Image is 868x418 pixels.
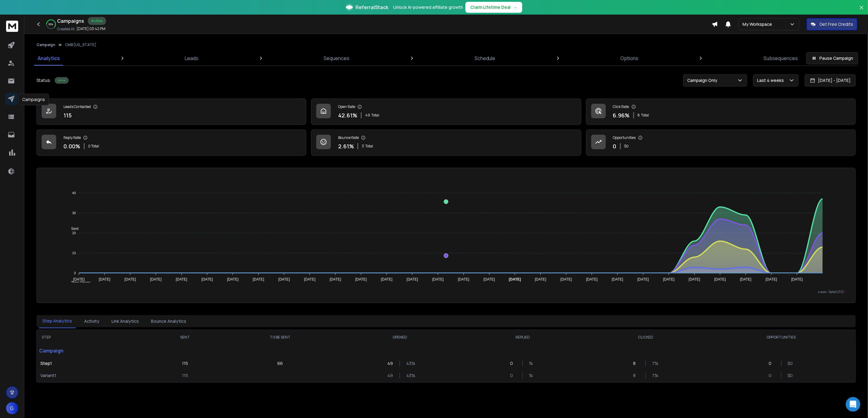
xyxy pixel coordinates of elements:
button: Bounce Analytics [147,315,190,328]
div: Active [88,17,106,25]
p: Created At: [57,27,75,32]
tspan: [DATE] [150,277,162,281]
button: Claim Lifetime Deal→ [465,2,522,13]
p: 115 [182,360,188,366]
span: Sent [67,227,79,231]
p: 0.00 % [63,142,80,150]
div: Active [55,77,69,84]
p: Bounce Rate [338,135,359,140]
p: CMB [US_STATE] [65,42,96,47]
tspan: [DATE] [278,277,290,281]
a: Analytics [34,51,63,66]
p: 62 % [49,22,53,26]
p: 0 [613,142,616,150]
p: 66 [278,360,283,366]
tspan: [DATE] [561,277,572,281]
p: Campaign Only [687,77,720,83]
p: Click Rate [613,104,629,109]
p: 0 [510,372,516,379]
p: Sequences [324,55,349,62]
button: Pause Campaign [806,52,858,64]
th: TO BE SENT [222,330,338,345]
span: → [513,4,517,10]
span: Total Opens [67,281,91,285]
span: ReferralStack [355,4,388,11]
button: G [6,402,18,414]
p: 49 [387,360,393,366]
p: $ 0 [788,372,794,379]
p: Campaign [37,345,148,357]
th: OPPORTUNITIES [707,330,856,345]
th: OPENED [338,330,461,345]
tspan: [DATE] [458,277,469,281]
a: Subsequences [760,51,801,66]
p: 8 [633,372,639,379]
p: Leads [185,55,199,62]
tspan: [DATE] [637,277,649,281]
p: 0 [510,360,516,366]
p: 7 % [652,372,658,379]
a: Open Rate42.61%49Total [311,99,581,125]
tspan: [DATE] [407,277,418,281]
p: Leads Contacted [63,104,91,109]
p: Schedule [475,55,496,62]
p: 115 [182,372,188,379]
button: Get Free Credits [807,18,857,30]
a: Leads [181,51,202,66]
a: Schedule [471,51,499,66]
tspan: 10 [72,251,76,255]
p: Unlock AI-powered affiliate growth [393,4,463,10]
p: Last 4 weeks [757,77,786,83]
a: Leads Contacted115 [36,99,306,125]
p: Reply Rate [63,135,81,140]
tspan: [DATE] [201,277,213,281]
a: Opportunities0$0 [586,130,856,156]
p: % [529,372,535,379]
p: 43 % [406,360,412,366]
span: Total [371,113,379,118]
p: 0 Total [88,144,99,149]
p: $ 0 [788,360,794,366]
a: Bounce Rate2.61%3Total [311,130,581,156]
p: 0 [769,372,775,379]
p: Step 1 [40,360,144,366]
span: Total [641,113,649,118]
tspan: 30 [72,211,76,215]
tspan: [DATE] [663,277,675,281]
p: 7 % [652,360,658,366]
span: 49 [365,113,370,118]
p: My Workspace [743,21,774,27]
p: Get Free Credits [819,21,853,27]
a: Click Rate6.96%8Total [586,99,856,125]
p: % [529,360,535,366]
a: Options [617,51,642,66]
tspan: [DATE] [791,277,803,281]
tspan: [DATE] [586,277,598,281]
tspan: [DATE] [227,277,238,281]
th: REPLIED [461,330,584,345]
p: 43 % [406,372,412,379]
tspan: [DATE] [381,277,393,281]
tspan: [DATE] [689,277,700,281]
tspan: [DATE] [176,277,187,281]
p: 2.61 % [338,142,354,150]
tspan: [DATE] [612,277,623,281]
span: 8 [638,113,640,118]
p: 49 [387,372,393,379]
p: Analytics [38,55,60,62]
tspan: [DATE] [355,277,367,281]
a: Reply Rate0.00%0 Total [36,130,306,156]
a: Sequences [320,51,353,66]
tspan: [DATE] [432,277,444,281]
tspan: [DATE] [125,277,136,281]
span: Total [365,144,373,149]
p: x-axis : Date(UTC) [46,290,846,294]
p: Options [620,55,638,62]
th: STEP [37,330,148,345]
tspan: [DATE] [484,277,495,281]
button: Activity [81,315,103,328]
tspan: [DATE] [253,277,264,281]
span: 3 [362,144,364,149]
p: $ 0 [624,144,629,149]
p: 8 [633,360,639,366]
